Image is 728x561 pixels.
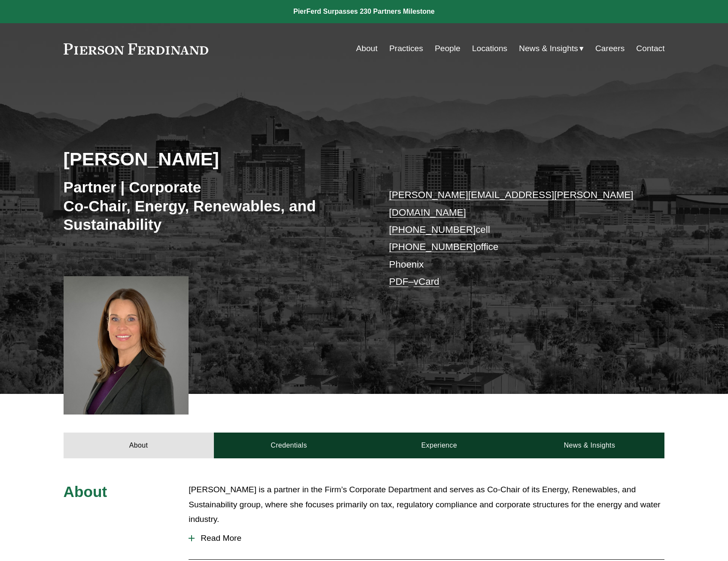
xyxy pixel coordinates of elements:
a: [PHONE_NUMBER] [389,241,476,252]
p: [PERSON_NAME] is a partner in the Firm’s Corporate Department and serves as Co-Chair of its Energ... [189,482,664,527]
a: Experience [364,433,515,458]
a: folder dropdown [519,40,584,57]
span: News & Insights [519,41,578,56]
a: News & Insights [514,433,664,458]
a: Locations [472,40,507,57]
a: [PHONE_NUMBER] [389,224,476,235]
p: cell office Phoenix – [389,186,640,290]
h3: Partner | Corporate Co-Chair, Energy, Renewables, and Sustainability [64,178,364,234]
h2: [PERSON_NAME] [64,148,364,170]
a: Careers [595,40,624,57]
a: About [64,433,214,458]
a: PDF [389,276,408,287]
a: Practices [389,40,423,57]
span: About [64,483,107,500]
a: People [435,40,460,57]
button: Read More [189,527,664,549]
a: [PERSON_NAME][EMAIL_ADDRESS][PERSON_NAME][DOMAIN_NAME] [389,189,634,217]
span: Read More [195,534,664,543]
a: Contact [636,40,664,57]
a: Credentials [214,433,364,458]
a: About [356,40,378,57]
a: vCard [414,276,439,287]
